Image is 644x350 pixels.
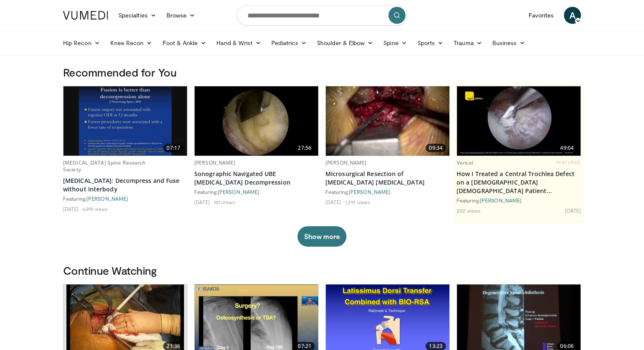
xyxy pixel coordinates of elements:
a: Hand & Wrist [211,34,266,51]
a: Foot & Ankle [158,34,212,51]
img: 97801bed-5de1-4037-bed6-2d7170b090cf.620x360_q85_upscale.jpg [63,86,187,156]
span: 07:17 [163,144,184,152]
li: [DATE] [194,199,213,205]
li: 202 views [457,207,480,214]
a: [PERSON_NAME] [194,159,236,166]
a: [PERSON_NAME] [480,197,522,203]
img: 5aa0332e-438a-4b19-810c-c6dfa13c7ee4.620x360_q85_upscale.jpg [457,86,581,156]
a: 27:56 [195,86,318,156]
a: 09:34 [326,86,449,156]
a: Hip Recon [58,34,105,51]
a: Specialties [113,7,161,24]
div: Featuring: [457,197,581,204]
img: a2e69baa-0b3b-448f-b160-ee1eebc323c3.620x360_q85_upscale.jpg [195,86,318,156]
a: 49:04 [457,86,581,156]
a: Business [487,34,531,51]
img: VuMedi Logo [63,11,108,20]
li: [DATE] [565,207,581,214]
a: [MEDICAL_DATA] Spine Research Society [63,159,146,173]
a: Browse [161,7,201,24]
li: 1,291 views [345,199,370,205]
a: Microsurgical Resection of [MEDICAL_DATA] [MEDICAL_DATA] [325,170,450,187]
a: Favorites [523,7,559,24]
img: 038db462-9dba-4b68-bd1f-bc6540e62b36.620x360_q85_upscale.jpg [326,86,449,156]
input: Search topics, interventions [237,5,407,26]
a: [MEDICAL_DATA]: Decompress and Fuse without Interbody [63,176,187,193]
a: Pediatrics [266,34,312,51]
span: 09:34 [425,144,446,152]
li: [DATE] [63,205,81,212]
button: Show more [297,226,346,247]
h3: Continue Watching [63,264,581,277]
a: Sonographic Navigated UBE [MEDICAL_DATA] Decompression [194,170,319,187]
a: [PERSON_NAME] [349,189,391,195]
a: Trauma [448,34,487,51]
a: [PERSON_NAME] [218,189,259,195]
a: [PERSON_NAME] [325,159,367,166]
a: Vericel [457,159,473,166]
a: 07:17 [63,86,187,156]
div: Featuring: [325,188,450,195]
a: Sports [412,34,449,51]
li: [DATE] [325,199,344,205]
a: Shoulder & Elbow [312,34,378,51]
div: Featuring: [63,195,187,202]
li: 101 views [214,199,235,205]
span: 49:04 [557,144,577,152]
h3: Recommended for You [63,65,581,79]
div: Featuring: [194,188,319,195]
a: [PERSON_NAME] [86,196,128,202]
a: How I Treated a Central Trochlea Defect on a [DEMOGRAPHIC_DATA] [DEMOGRAPHIC_DATA] Patient… [457,170,581,195]
span: 27:56 [294,144,315,152]
li: 6,919 views [83,205,108,212]
a: A [564,7,581,24]
span: FEATURED [556,159,581,165]
a: Knee Recon [105,34,158,51]
a: Spine [378,34,412,51]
